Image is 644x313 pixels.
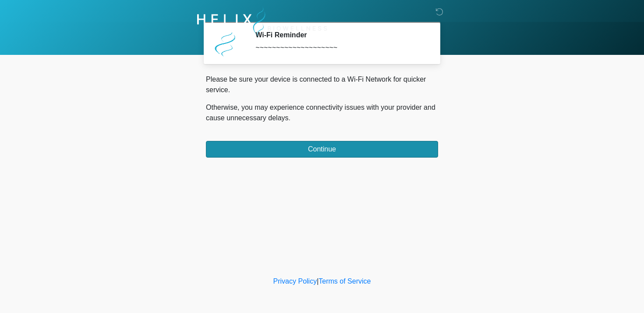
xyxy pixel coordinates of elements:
[197,7,327,38] img: Helix Biowellness Logo
[255,43,425,53] div: ~~~~~~~~~~~~~~~~~~~~
[206,102,438,123] p: Otherwise, you may experience connectivity issues with your provider and cause unnecessary delays
[289,114,290,122] span: .
[206,141,438,158] button: Continue
[206,74,438,95] p: Please be sure your device is connected to a Wi-Fi Network for quicker service.
[273,277,317,285] a: Privacy Policy
[317,277,318,285] a: |
[318,277,371,285] a: Terms of Service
